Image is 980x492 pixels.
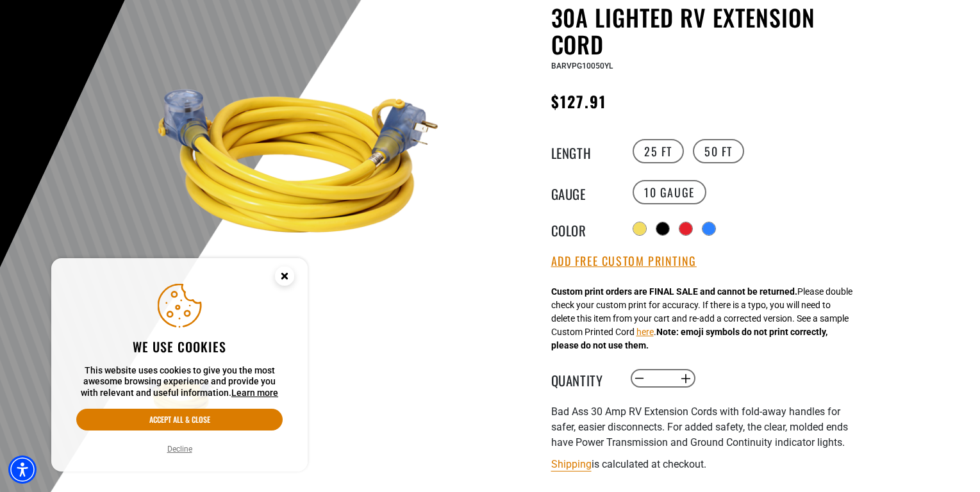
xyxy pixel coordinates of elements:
[551,254,697,268] button: Add Free Custom Printing
[551,90,607,113] span: $127.91
[551,4,865,58] h1: 30A Lighted RV Extension Cord
[551,458,592,470] a: Shipping
[51,258,308,472] aside: Cookie Consent
[551,455,865,473] div: is calculated at checkout.
[76,365,283,399] p: This website uses cookies to give you the most awesome browsing experience and provide you with r...
[551,184,615,201] legend: Gauge
[163,443,196,455] button: Decline
[551,143,615,160] legend: Length
[231,388,278,398] a: This website uses cookies to give you the most awesome browsing experience and provide you with r...
[262,258,308,298] button: Close this option
[76,409,283,430] button: Accept all & close
[693,139,744,163] label: 50 FT
[8,455,37,484] div: Accessibility Menu
[551,220,615,237] legend: Color
[76,338,283,355] h2: We use cookies
[551,286,797,297] strong: Custom print orders are FINAL SALE and cannot be returned.
[551,285,852,352] div: Please double check your custom print for accuracy. If there is a typo, you will need to delete t...
[633,180,706,204] label: 10 Gauge
[551,406,848,448] span: Bad Ass 30 Amp RV Extension Cords with fold-away handles for safer, easier disconnects. For added...
[633,139,684,163] label: 25 FT
[144,6,453,315] img: yellow
[551,327,827,350] strong: Note: emoji symbols do not print correctly, please do not use them.
[636,325,654,339] button: here
[551,61,613,70] span: BARVPG10050YL
[551,370,615,387] label: Quantity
